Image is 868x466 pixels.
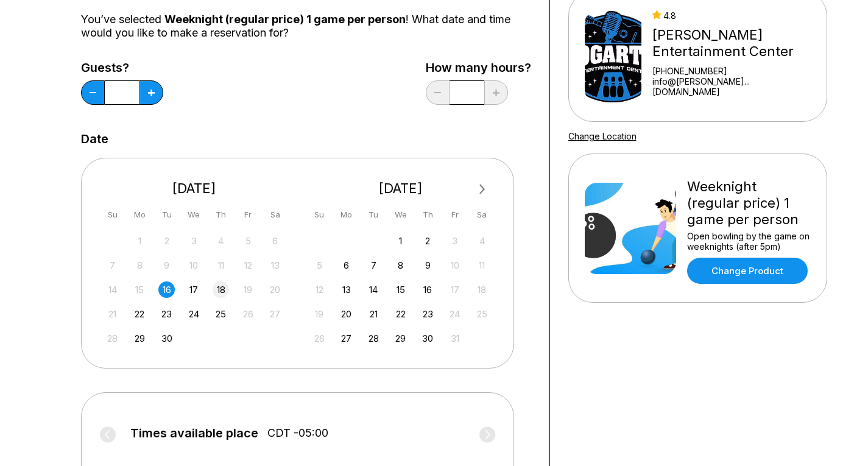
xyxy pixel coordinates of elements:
[267,207,283,223] div: Sa
[652,27,811,60] div: [PERSON_NAME] Entertainment Center
[365,306,382,322] div: Choose Tuesday, October 21st, 2025
[687,258,808,284] a: Change Product
[267,281,283,298] div: Not available Saturday, September 20th, 2025
[311,257,328,274] div: Not available Sunday, October 5th, 2025
[392,281,409,298] div: Choose Wednesday, October 15th, 2025
[213,281,229,298] div: Choose Thursday, September 18th, 2025
[311,306,328,322] div: Not available Sunday, October 19th, 2025
[426,61,531,74] label: How many hours?
[365,207,382,223] div: Tu
[338,207,355,223] div: Mo
[392,207,409,223] div: We
[267,257,283,274] div: Not available Saturday, September 13th, 2025
[311,207,328,223] div: Su
[103,231,286,347] div: month 2025-09
[104,207,121,223] div: Su
[213,306,229,322] div: Choose Thursday, September 25th, 2025
[365,257,382,274] div: Choose Tuesday, October 7th, 2025
[186,257,202,274] div: Not available Wednesday, September 10th, 2025
[81,132,108,146] label: Date
[132,281,148,298] div: Not available Monday, September 15th, 2025
[392,330,409,347] div: Choose Wednesday, October 29th, 2025
[338,281,355,298] div: Choose Monday, October 13th, 2025
[652,76,811,97] a: info@[PERSON_NAME]...[DOMAIN_NAME]
[474,207,490,223] div: Sa
[306,180,495,197] div: [DATE]
[186,281,202,298] div: Choose Wednesday, September 17th, 2025
[446,330,463,347] div: Not available Friday, October 31st, 2025
[81,61,163,74] label: Guests?
[473,180,492,199] button: Next Month
[240,281,256,298] div: Not available Friday, September 19th, 2025
[213,207,229,223] div: Th
[132,233,148,249] div: Not available Monday, September 1st, 2025
[158,330,175,347] div: Choose Tuesday, September 30th, 2025
[420,330,436,347] div: Choose Thursday, October 30th, 2025
[158,306,175,322] div: Choose Tuesday, September 23rd, 2025
[132,207,148,223] div: Mo
[158,281,175,298] div: Choose Tuesday, September 16th, 2025
[420,281,436,298] div: Choose Thursday, October 16th, 2025
[420,306,436,322] div: Choose Thursday, October 23rd, 2025
[585,183,676,274] img: Weeknight (regular price) 1 game per person
[474,306,490,322] div: Not available Saturday, October 25th, 2025
[392,233,409,249] div: Choose Wednesday, October 1st, 2025
[240,257,256,274] div: Not available Friday, September 12th, 2025
[311,281,328,298] div: Not available Sunday, October 12th, 2025
[213,257,229,274] div: Not available Thursday, September 11th, 2025
[338,257,355,274] div: Choose Monday, October 6th, 2025
[474,257,490,274] div: Not available Saturday, October 11th, 2025
[267,426,328,440] span: CDT -05:00
[158,207,175,223] div: Tu
[186,207,202,223] div: We
[420,207,436,223] div: Th
[474,281,490,298] div: Not available Saturday, October 18th, 2025
[132,257,148,274] div: Not available Monday, September 8th, 2025
[158,257,175,274] div: Not available Tuesday, September 9th, 2025
[240,306,256,322] div: Not available Friday, September 26th, 2025
[392,257,409,274] div: Choose Wednesday, October 8th, 2025
[186,233,202,249] div: Not available Wednesday, September 3rd, 2025
[130,426,258,440] span: Times available place
[104,281,121,298] div: Not available Sunday, September 14th, 2025
[365,281,382,298] div: Choose Tuesday, October 14th, 2025
[100,180,289,197] div: [DATE]
[652,66,811,76] div: [PHONE_NUMBER]
[474,233,490,249] div: Not available Saturday, October 4th, 2025
[104,306,121,322] div: Not available Sunday, September 21st, 2025
[446,207,463,223] div: Fr
[446,233,463,249] div: Not available Friday, October 3rd, 2025
[568,131,637,141] a: Change Location
[267,306,283,322] div: Not available Saturday, September 27th, 2025
[687,231,811,252] div: Open bowling by the game on weeknights (after 5pm)
[213,233,229,249] div: Not available Thursday, September 4th, 2025
[446,281,463,298] div: Not available Friday, October 17th, 2025
[446,257,463,274] div: Not available Friday, October 10th, 2025
[338,330,355,347] div: Choose Monday, October 27th, 2025
[81,13,531,40] div: You’ve selected ! What date and time would you like to make a reservation for?
[365,330,382,347] div: Choose Tuesday, October 28th, 2025
[446,306,463,322] div: Not available Friday, October 24th, 2025
[186,306,202,322] div: Choose Wednesday, September 24th, 2025
[132,330,148,347] div: Choose Monday, September 29th, 2025
[240,233,256,249] div: Not available Friday, September 5th, 2025
[652,10,811,21] div: 4.8
[420,233,436,249] div: Choose Thursday, October 2nd, 2025
[164,13,406,26] span: Weeknight (regular price) 1 game per person
[240,207,256,223] div: Fr
[104,257,121,274] div: Not available Sunday, September 7th, 2025
[420,257,436,274] div: Choose Thursday, October 9th, 2025
[585,11,641,102] img: Bogart's Entertainment Center
[309,231,492,347] div: month 2025-10
[687,178,811,228] div: Weeknight (regular price) 1 game per person
[311,330,328,347] div: Not available Sunday, October 26th, 2025
[104,330,121,347] div: Not available Sunday, September 28th, 2025
[132,306,148,322] div: Choose Monday, September 22nd, 2025
[392,306,409,322] div: Choose Wednesday, October 22nd, 2025
[267,233,283,249] div: Not available Saturday, September 6th, 2025
[158,233,175,249] div: Not available Tuesday, September 2nd, 2025
[338,306,355,322] div: Choose Monday, October 20th, 2025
